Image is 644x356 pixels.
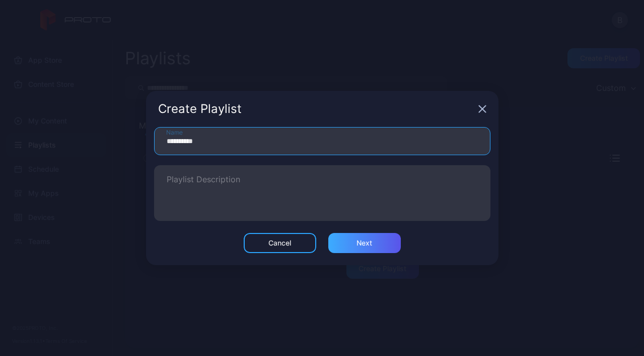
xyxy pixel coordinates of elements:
[244,233,316,253] button: Cancel
[356,239,372,247] div: Next
[158,103,474,115] div: Create Playlist
[268,239,291,247] div: Cancel
[154,127,490,155] input: Name
[167,176,478,210] textarea: Playlist Description
[328,233,401,253] button: Next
